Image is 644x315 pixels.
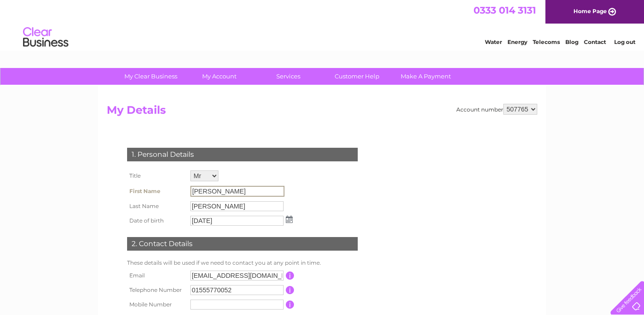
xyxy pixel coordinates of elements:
a: Customer Help [320,68,394,85]
a: Log out [614,39,635,45]
a: My Clear Business [114,68,188,85]
th: Mobile Number [125,297,188,312]
div: 1. Personal Details [127,148,358,161]
input: Information [286,286,294,294]
input: Information [286,271,294,280]
a: My Account [182,68,257,85]
th: First Name [125,184,188,199]
th: Last Name [125,199,188,213]
div: 2. Contact Details [127,237,358,251]
th: Title [125,168,188,184]
div: Clear Business is a trading name of Verastar Limited (registered in [GEOGRAPHIC_DATA] No. 3667643... [109,5,536,44]
div: Account number [456,104,537,115]
h2: My Details [107,104,537,121]
td: These details will be used if we need to contact you at any point in time. [125,257,360,268]
a: Blog [565,39,578,45]
input: Information [286,300,294,309]
a: Contact [584,39,606,45]
th: Email [125,268,188,283]
a: Services [251,68,326,85]
a: Telecoms [533,39,560,45]
a: Make A Payment [388,68,463,85]
th: Telephone Number [125,283,188,297]
a: Water [485,39,502,45]
th: Date of birth [125,213,188,228]
img: logo.png [23,24,69,51]
a: 0333 014 3131 [474,5,536,16]
img: ... [286,216,293,223]
a: Energy [507,39,527,45]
